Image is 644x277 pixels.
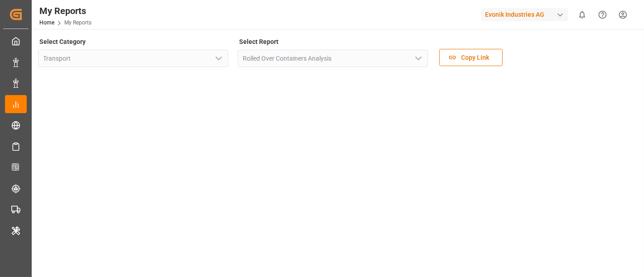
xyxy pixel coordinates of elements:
[411,52,425,66] button: open menu
[572,5,592,25] button: show 0 new notifications
[39,4,91,18] div: My Reports
[481,8,568,21] div: Evonik Industries AG
[238,50,428,67] input: Type to search/select
[457,53,494,62] span: Copy Link
[238,35,280,48] label: Select Report
[39,19,54,26] a: Home
[38,50,228,67] input: Type to search/select
[38,35,87,48] label: Select Category
[211,52,225,66] button: open menu
[439,49,503,66] button: Copy Link
[481,6,572,23] button: Evonik Industries AG
[592,5,613,25] button: Help Center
